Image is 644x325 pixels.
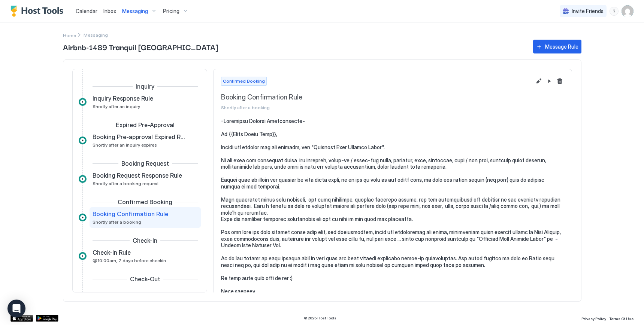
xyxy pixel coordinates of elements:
a: Terms Of Use [609,314,634,322]
span: Check-In [133,237,157,244]
a: Home [63,31,76,39]
span: Terms Of Use [609,316,634,321]
span: Expired Pre-Approval [116,121,175,129]
div: menu [610,7,619,16]
div: User profile [622,5,634,17]
span: Shortly after an inquiry expires [93,142,157,148]
a: App Store [10,315,33,322]
span: Shortly after an inquiry [93,104,140,109]
span: Confirmed Booking [223,78,265,85]
span: Confirmed Booking [118,198,172,206]
span: Inquiry Response Rule [93,95,153,102]
button: Pause Message Rule [545,77,554,86]
span: Check-Out [130,275,160,283]
a: Calendar [76,7,97,15]
div: Breadcrumb [63,31,76,39]
span: @10:00am, 7 days before checkin [93,258,166,263]
span: Airbnb-1489 Tranquil [GEOGRAPHIC_DATA] [63,41,526,52]
span: Booking Request [121,160,169,167]
div: Message Rule [545,43,578,50]
span: Breadcrumb [84,32,108,38]
span: Invite Friends [572,8,604,15]
span: Check-In Rule [93,249,131,256]
button: Edit message rule [534,77,543,86]
a: Privacy Policy [581,314,606,322]
span: Inbox [103,8,116,14]
a: Google Play Store [36,315,58,322]
span: © 2025 Host Tools [304,316,336,321]
span: Booking Pre-approval Expired Rule [93,133,186,141]
span: Shortly after a booking [221,105,531,110]
span: Messaging [122,8,148,15]
span: Shortly after a booking request [93,181,159,186]
a: Inbox [103,7,116,15]
span: Privacy Policy [581,316,606,321]
div: Open Intercom Messenger [7,300,25,318]
span: Home [63,33,76,38]
span: Booking Confirmation Rule [221,93,531,102]
span: Shortly after a booking [93,219,141,225]
span: Booking Request Response Rule [93,172,182,179]
button: Delete message rule [555,77,564,86]
span: Pricing [163,8,179,15]
a: Host Tools Logo [10,6,67,17]
span: Inquiry [136,83,154,90]
span: Booking Confirmation Rule [93,210,168,218]
span: Calendar [76,8,97,14]
button: Message Rule [533,40,581,53]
